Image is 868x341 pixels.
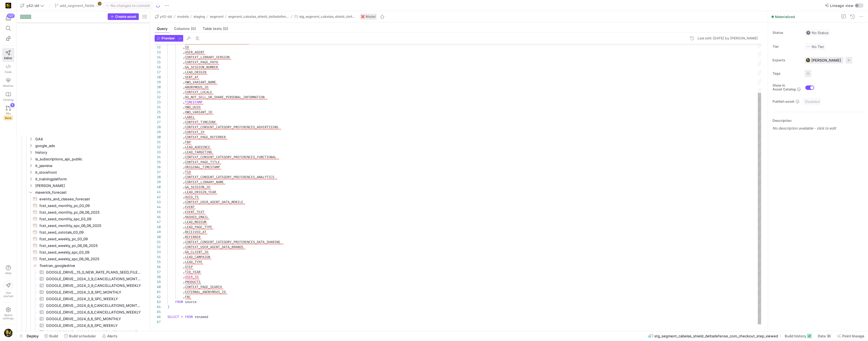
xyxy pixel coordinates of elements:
div: Press SPACE to select this row. [19,282,148,289]
span: PRODUCTS [185,280,200,284]
span: GOOGLE_DRIVE__2024_6_6_CANCELLATIONS_MONTHLY​​​​​​​​​ [46,302,141,309]
span: EVENT_TEXT [185,210,204,214]
span: GOOGLE_DRIVE__2024_3_9_CANCELLATIONS_WEEKLY​​​​​​​​​ [46,282,141,289]
span: CONTEXT_LIBRARY_VERSION [185,55,230,59]
a: GOOGLE_DRIVE__15_0_NEW_RATE_PLANS_SEED_FILE_FINAL_V_2​​​​​​​​​ [19,269,148,276]
span: Build scheduler [69,334,96,338]
div: 34 [155,155,161,160]
button: segment_cabelas_shield_deltadefense_com [227,13,291,20]
span: STEP [185,265,193,269]
div: 40 [155,185,161,190]
span: , [183,120,185,124]
div: Press SPACE to select this row. [19,189,148,196]
span: fcst_seed_monthly_spc_03_09​​​​​​​​​​ [39,216,141,222]
img: No tier [806,44,811,49]
span: Table tests [203,27,228,31]
button: Alerts [100,331,120,341]
span: GOOGLE_DRIVE__2024_3_9_CANCELLATIONS_MONTHLY​​​​​​​​​ [46,276,141,282]
span: , [183,225,185,229]
span: Lineage view [830,3,854,8]
span: USER_ID [185,275,198,279]
span: , [183,240,185,244]
button: https://storage.googleapis.com/y42-prod-data-exchange/images/TkyYhdVHAhZk5dk8nd6xEeaFROCiqfTYinc7... [2,327,14,339]
span: CONTEXT_CONSENT_CATEGORY_PREFERENCES_ANALYTICS [185,175,274,179]
div: 36 [155,165,161,170]
span: , [183,250,185,254]
span: TIMESTAMP [185,100,202,104]
div: 22 [155,95,161,100]
span: fcst_seed_weekly_spc_03_09​​​​​​​​​​ [39,249,141,256]
div: 95 [827,334,831,338]
div: 33 [155,150,161,155]
span: Catalog [3,98,14,101]
div: Press SPACE to select this row. [19,202,148,209]
span: segment_cabelas_shield_deltadefense_com [228,15,289,19]
div: 13 [155,50,161,55]
a: Code [2,62,14,76]
div: 49 [155,229,161,234]
div: 39 [155,180,161,185]
span: fcst_seed_monthly_pc_06_06_2025​​​​​​​​​​ [39,209,141,216]
div: Press SPACE to select this row. [19,162,148,169]
span: , [183,180,185,184]
span: fcst_seed_weekly_pc_03_09​​​​​​​​​​ [39,236,141,242]
span: , [183,280,185,284]
div: Press SPACE to select this row. [19,222,148,229]
div: 19 [155,80,161,85]
button: y42-dd [19,2,46,9]
span: FBP [185,140,191,144]
a: fcst_seed_monthly_pc_06_06_2025​​​​​​​​​​ [19,209,148,216]
div: Press SPACE to select this row. [19,229,148,236]
div: Press SPACE to select this row. [19,182,148,189]
img: https://storage.googleapis.com/y42-prod-data-exchange/images/TkyYhdVHAhZk5dk8nd6xEeaFROCiqfTYinc7... [806,58,810,62]
div: 23 [155,100,161,105]
div: 44 [155,204,161,209]
span: Publish asset [773,100,794,103]
span: Point lineage [842,334,864,338]
span: Beta [4,116,13,120]
span: GOOGLE_DRIVE__2024_3_9_SPC_WEEKLY​​​​​​​​​ [46,296,141,302]
span: CONTEXT_PAGE_TITLE [185,160,220,164]
div: 18 [155,75,161,80]
span: , [183,260,185,264]
button: No tierNo Tier [805,43,826,50]
a: GOOGLE_DRIVE__2024_6_6_CANCELLATIONS_WEEKLY​​​​​​​​​ [19,309,148,315]
span: , [183,45,185,49]
span: fcst_seed_ostotals_03_09​​​​​​​​​​ [39,229,141,236]
span: staging [193,15,205,19]
span: it_trainingplatform [35,176,147,182]
span: Tier [773,45,800,49]
div: 55 [155,259,161,264]
span: Code [5,70,12,74]
a: fcst_seed_weekly_pc_03_09​​​​​​​​​​ [19,236,148,242]
span: LEAD_TARGETING [185,150,212,154]
div: 54 [155,254,161,259]
span: EVENT [185,205,195,209]
span: VWO_UUID [185,105,200,109]
div: 51 [155,239,161,244]
div: 35 [155,160,161,165]
div: Press SPACE to select this row. [19,169,148,176]
div: 127 [7,14,15,18]
span: , [183,65,185,69]
span: LEAD_PAGE_TYPE [185,225,212,229]
span: ORIGINAL_TIMESTAMP [185,165,220,169]
div: Press SPACE to select this row. [19,242,148,249]
p: No description available - click to edit [773,126,866,130]
a: fivetran_googledrive​​​​​​​​ [19,262,148,269]
a: GOOGLE_DRIVE__2024_3_9_CANCELLATIONS_WEEKLY​​​​​​​​​ [19,282,148,289]
span: LEAD_CAMPAIGN [185,255,210,259]
a: fcst_seed_weekly_spc_06_06_2025​​​​​​​​​​ [19,256,148,262]
span: , [183,275,185,279]
img: No status [806,31,811,35]
div: Press SPACE to select this row. [19,256,148,262]
span: , [183,195,185,199]
a: Catalog [2,90,14,103]
span: Query [157,27,167,31]
span: , [183,235,185,239]
span: , [183,135,185,139]
button: staging [192,13,206,20]
div: 58 [155,274,161,279]
div: Press SPACE to select this row. [19,142,148,149]
span: , [183,110,185,114]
